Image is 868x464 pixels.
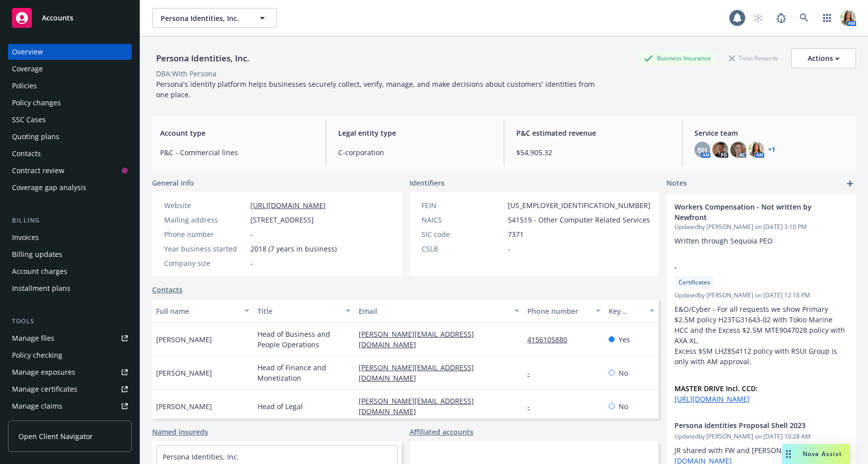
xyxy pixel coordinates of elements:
[12,129,59,145] div: Quoting plans
[674,432,848,441] span: Updated by [PERSON_NAME] on [DATE] 10:28 AM
[527,368,538,378] a: -
[803,450,842,458] span: Nova Assist
[42,14,73,22] span: Accounts
[8,246,132,262] a: Billing updates
[12,246,62,262] div: Billing updates
[8,280,132,296] a: Installment plans
[791,48,856,68] button: Actions
[840,10,856,26] img: photo
[605,299,658,323] button: Key contact
[12,112,46,128] div: SSC Cases
[8,398,132,414] a: Manage claims
[8,381,132,397] a: Manage certificates
[250,215,314,225] span: [STREET_ADDRESS]
[527,335,575,344] a: 4156105880
[152,299,253,323] button: Full name
[12,180,86,196] div: Coverage gap analysis
[12,347,62,363] div: Policy checking
[674,236,773,245] span: Written through Sequoia PEO
[161,13,247,23] span: Persona Identities, Inc.
[355,299,523,323] button: Email
[359,363,474,383] a: [PERSON_NAME][EMAIL_ADDRESS][DOMAIN_NAME]
[844,178,856,190] a: add
[508,229,524,239] span: 7371
[156,68,217,79] div: DBA: With Persona
[674,202,822,223] span: Workers Compensation - Not written by Newfront
[817,8,837,28] a: Switch app
[694,128,848,138] span: Service team
[164,258,246,268] div: Company size
[794,8,814,28] a: Search
[152,427,208,437] a: Named insureds
[156,79,597,99] span: Persona's identity platform helps businesses securely collect, verify, manage, and make decisions...
[12,381,77,397] div: Manage certificates
[674,291,848,300] span: Updated by [PERSON_NAME] on [DATE] 12:18 PM
[748,142,764,158] img: photo
[724,52,783,64] div: Total Rewards
[164,229,246,239] div: Phone number
[164,243,246,254] div: Year business started
[156,334,212,345] span: [PERSON_NAME]
[12,280,70,296] div: Installment plans
[359,396,474,416] a: [PERSON_NAME][EMAIL_ADDRESS][DOMAIN_NAME]
[674,304,848,367] p: E&O/Cyber - For all requests we show Primary $2.5M policy H23TG31643-02 with Tokio Marine HCC and...
[782,444,850,464] button: Nova Assist
[422,215,504,225] div: NAICS
[163,452,239,462] a: Persona Identities, Inc.
[8,61,132,77] a: Coverage
[250,243,337,254] span: 2018 (7 years in business)
[359,329,474,349] a: [PERSON_NAME][EMAIL_ADDRESS][DOMAIN_NAME]
[18,431,93,442] span: Open Client Navigator
[619,368,628,378] span: No
[782,444,795,464] div: Drag to move
[674,223,848,232] span: Updated by [PERSON_NAME] on [DATE] 3:10 PM
[678,278,710,287] span: Certificates
[12,263,67,279] div: Account charges
[250,201,326,210] a: [URL][DOMAIN_NAME]
[152,52,253,65] div: Persona Identities, Inc.
[8,180,132,196] a: Coverage gap analysis
[748,8,768,28] a: Start snowing
[527,306,589,316] div: Phone number
[422,229,504,239] div: SIC code
[156,306,238,316] div: Full name
[730,142,746,158] img: photo
[8,112,132,128] a: SSC Cases
[619,334,630,345] span: Yes
[808,49,840,68] div: Actions
[8,364,132,380] a: Manage exposures
[12,163,64,179] div: Contract review
[359,306,508,316] div: Email
[152,178,194,188] span: General info
[666,254,856,412] div: -CertificatesUpdatedby [PERSON_NAME] on [DATE] 12:18 PME&O/Cyber - For all requests we show Prima...
[8,4,132,32] a: Accounts
[508,243,510,254] span: -
[422,243,504,254] div: CSLB
[8,78,132,94] a: Policies
[12,44,43,60] div: Overview
[639,52,716,64] div: Business Insurance
[8,146,132,162] a: Contacts
[8,163,132,179] a: Contract review
[697,145,707,155] span: BH
[250,258,253,268] span: -
[253,299,355,323] button: Title
[516,128,670,138] span: P&C estimated revenue
[12,230,39,245] div: Invoices
[160,128,314,138] span: Account type
[12,330,54,346] div: Manage files
[8,216,132,226] div: Billing
[771,8,791,28] a: Report a Bug
[619,401,628,412] span: No
[666,178,687,190] span: Notes
[12,398,62,414] div: Manage claims
[250,229,253,239] span: -
[609,306,644,316] div: Key contact
[410,427,473,437] a: Affiliated accounts
[516,147,670,158] span: $54,905.32
[422,200,504,211] div: FEIN
[8,316,132,326] div: Tools
[338,147,492,158] span: C-corporation
[8,263,132,279] a: Account charges
[156,401,212,412] span: [PERSON_NAME]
